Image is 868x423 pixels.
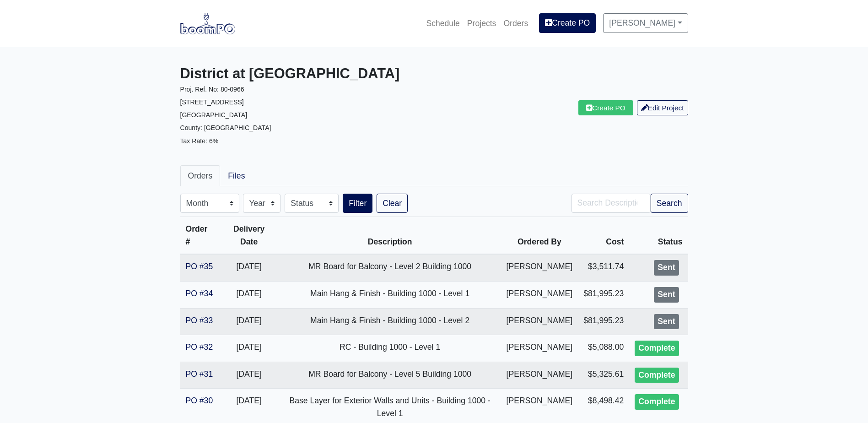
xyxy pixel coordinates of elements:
a: Projects [464,13,500,33]
td: [PERSON_NAME] [501,254,578,281]
td: MR Board for Balcony - Level 2 Building 1000 [279,254,501,281]
td: RC - Building 1000 - Level 1 [279,335,501,362]
small: Tax Rate: 6% [180,137,219,145]
th: Cost [578,217,629,255]
th: Delivery Date [219,217,279,255]
a: [PERSON_NAME] [603,13,688,33]
a: Create PO [578,100,633,115]
a: Edit Project [637,100,688,115]
small: Proj. Ref. No: 80-0966 [180,86,244,93]
a: Clear [377,194,408,213]
a: Create PO [539,13,596,33]
a: PO #31 [186,369,213,379]
a: PO #34 [186,289,213,298]
td: Main Hang & Finish - Building 1000 - Level 1 [279,281,501,308]
small: County: [GEOGRAPHIC_DATA] [180,124,271,131]
a: PO #30 [186,396,213,405]
a: Schedule [422,13,463,33]
div: Sent [654,287,679,303]
td: $3,511.74 [578,254,629,281]
th: Description [279,217,501,255]
small: [GEOGRAPHIC_DATA] [180,111,248,119]
a: PO #35 [186,262,213,271]
td: $81,995.23 [578,281,629,308]
button: Filter [343,194,372,213]
td: [PERSON_NAME] [501,335,578,362]
div: Sent [654,260,679,276]
td: $81,995.23 [578,308,629,335]
td: MR Board for Balcony - Level 5 Building 1000 [279,362,501,389]
button: Search [651,194,688,213]
div: Complete [635,394,679,410]
div: Sent [654,314,679,330]
img: boomPO [180,13,235,34]
div: Complete [635,368,679,383]
td: Main Hang & Finish - Building 1000 - Level 2 [279,308,501,335]
td: [DATE] [219,362,279,389]
td: [DATE] [219,281,279,308]
td: [PERSON_NAME] [501,281,578,308]
th: Ordered By [501,217,578,255]
small: [STREET_ADDRESS] [180,98,244,106]
td: [PERSON_NAME] [501,362,578,389]
th: Order # [180,217,219,255]
td: [DATE] [219,335,279,362]
a: PO #32 [186,342,213,352]
a: Files [220,165,253,186]
h3: District at [GEOGRAPHIC_DATA] [180,65,427,82]
input: Search [571,194,651,213]
td: $5,325.61 [578,362,629,389]
th: Status [629,217,688,255]
td: [DATE] [219,254,279,281]
td: [DATE] [219,308,279,335]
a: Orders [500,13,532,33]
a: PO #33 [186,316,213,325]
td: $5,088.00 [578,335,629,362]
div: Complete [635,341,679,356]
td: [PERSON_NAME] [501,308,578,335]
a: Orders [180,165,221,186]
